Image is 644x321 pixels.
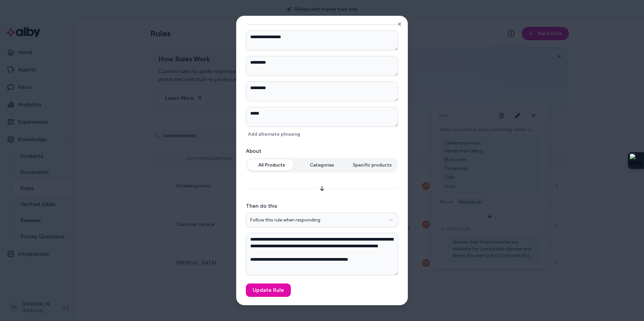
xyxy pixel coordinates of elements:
[246,283,291,297] button: Update Rule
[348,159,397,171] button: Specific products
[246,147,398,155] label: About
[246,202,398,210] label: Then do this
[298,159,346,171] button: Categories
[246,130,302,139] button: Add alternate phrasing
[247,159,296,171] button: All Products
